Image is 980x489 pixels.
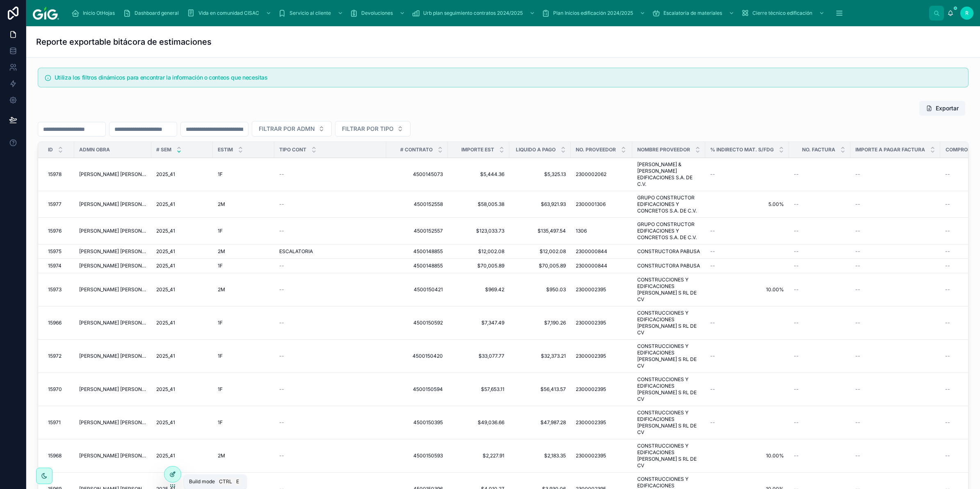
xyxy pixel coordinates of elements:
a: 4500150421 [391,286,443,293]
a: 2M [218,201,269,208]
a: 15975 [48,248,69,255]
a: 2025_41 [156,353,208,359]
a: $33,077.77 [453,353,504,359]
span: Urb plan seguimiento contratos 2024/2025 [423,10,523,16]
a: $5,444.36 [453,171,504,178]
span: 2M [218,201,225,208]
span: -- [855,386,860,393]
a: [PERSON_NAME] & [PERSON_NAME] EDIFICACIONES S.A. DE C.V. [637,161,700,187]
a: 2300002395 [576,419,627,426]
span: -- [945,263,950,269]
span: $12,002.08 [514,248,566,255]
a: $135,497.54 [514,228,566,234]
a: -- [279,228,381,234]
span: 1F [218,353,223,359]
a: -- [279,419,381,426]
a: 2025_41 [156,248,208,255]
span: -- [710,320,715,326]
a: 4500152558 [391,201,443,208]
a: 15977 [48,201,69,208]
a: 2M [218,286,269,293]
a: $49,036.66 [453,419,504,426]
span: -- [855,320,860,326]
a: [PERSON_NAME] [PERSON_NAME] [79,353,146,359]
a: -- [710,386,784,393]
span: -- [945,171,950,178]
span: 1F [218,320,223,326]
a: $950.03 [514,286,566,293]
a: -- [710,263,784,269]
a: -- [794,263,846,269]
button: Select Button [252,121,332,137]
span: 15971 [48,419,61,426]
a: 1F [218,263,269,269]
span: CONSTRUCTORA PABUSA [637,248,700,255]
span: 2300001306 [576,201,606,208]
span: Devoluciones [361,10,393,16]
span: -- [794,263,799,269]
span: 2025_41 [156,320,175,326]
span: -- [855,286,860,293]
span: $63,921.93 [514,201,566,208]
span: -- [710,171,715,178]
a: -- [279,386,381,393]
a: 4500148855 [391,248,443,255]
span: 4500150592 [391,320,443,326]
a: $7,190.26 [514,320,566,326]
a: 4500150395 [391,419,443,426]
a: 15973 [48,286,69,293]
span: 2300002395 [576,286,606,293]
span: 2025_41 [156,171,175,178]
a: GRUPO CONSTRUCTOR EDIFICACIONES Y CONCRETOS S.A. DE C.V. [637,194,700,214]
span: 1F [218,171,223,178]
span: 2M [218,286,225,293]
a: 15970 [48,386,69,393]
span: -- [279,353,284,359]
a: $12,002.08 [453,248,504,255]
span: 1306 [576,228,587,234]
a: 4500150594 [391,386,443,393]
span: -- [710,353,715,359]
a: 2025_41 [156,228,208,234]
a: -- [794,386,846,393]
span: 2025_41 [156,286,175,293]
span: FILTRAR POR TIPO [342,125,394,133]
span: CONSTRUCCIONES Y EDIFICACIONES [PERSON_NAME] S RL DE CV [637,310,700,336]
span: 1F [218,386,223,393]
a: 2300002395 [576,353,627,359]
span: -- [794,171,799,178]
a: 15974 [48,263,69,269]
a: [PERSON_NAME] [PERSON_NAME] [79,263,146,269]
a: -- [794,171,846,178]
a: $969.42 [453,286,504,293]
span: 2025_41 [156,386,175,393]
a: 2300001306 [576,201,627,208]
span: $47,987.28 [514,419,566,426]
span: -- [794,201,799,208]
a: 2025_41 [156,320,208,326]
a: CONSTRUCCIONES Y EDIFICACIONES [PERSON_NAME] S RL DE CV [637,276,700,303]
span: 2300000844 [576,248,607,255]
a: $32,373.21 [514,353,566,359]
a: -- [710,353,784,359]
a: $123,033.73 [453,228,504,234]
a: 1F [218,386,269,393]
span: CONSTRUCCIONES Y EDIFICACIONES [PERSON_NAME] S RL DE CV [637,376,700,402]
a: -- [279,286,381,293]
a: -- [279,201,381,208]
span: -- [855,171,860,178]
a: 2300002395 [576,286,627,293]
a: 2025_41 [156,419,208,426]
a: 2025_41 [156,386,208,393]
span: 2300002395 [576,353,606,359]
a: $5,325.13 [514,171,566,178]
a: $56,413.57 [514,386,566,393]
a: 15971 [48,419,69,426]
